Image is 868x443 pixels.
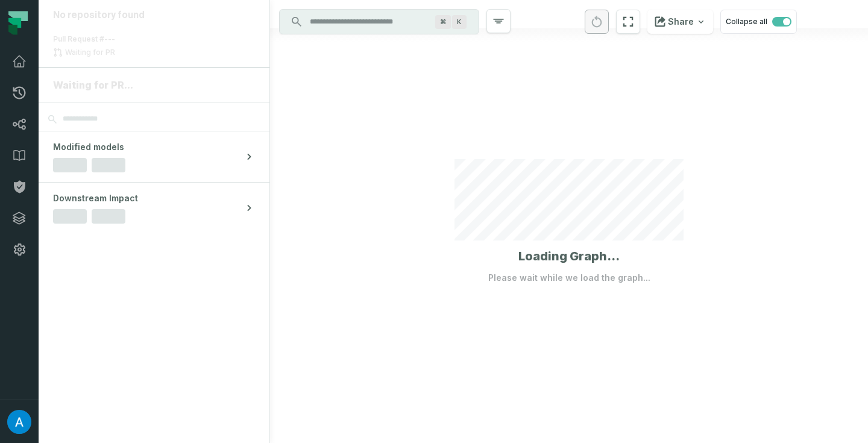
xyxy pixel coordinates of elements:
[518,248,620,265] h1: Loading Graph...
[53,10,255,21] div: No repository found
[435,15,451,29] span: Press ⌘ + K to focus the search bar
[53,192,138,204] span: Downstream Impact
[720,10,797,34] button: Collapse all
[7,410,31,434] img: avatar of Adekunle Babatunde
[53,34,115,43] span: Pull Request #---
[488,272,650,284] p: Please wait while we load the graph...
[39,183,269,233] button: Downstream Impact
[452,15,467,29] span: Press ⌘ + K to focus the search bar
[63,48,118,57] span: Waiting for PR
[647,10,713,34] button: Share
[39,131,269,182] button: Modified models
[53,141,124,153] span: Modified models
[53,78,255,92] div: Waiting for PR...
